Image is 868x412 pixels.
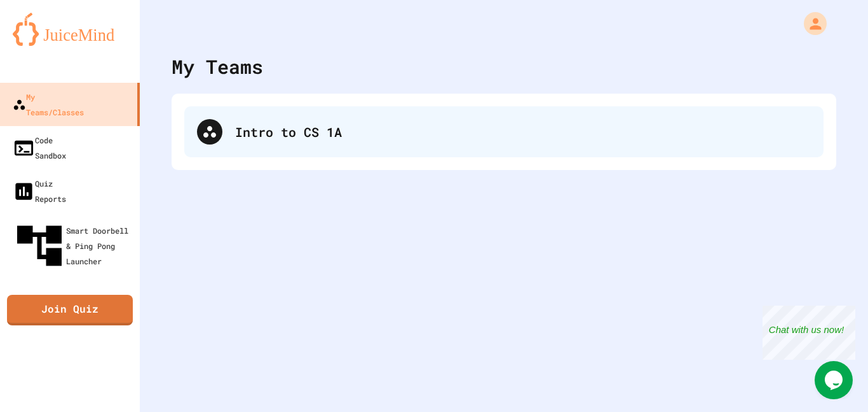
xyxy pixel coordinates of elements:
div: My Teams/Classes [13,89,84,120]
div: Intro to CS 1A [184,106,824,157]
div: Quiz Reports [13,176,66,206]
div: My Account [790,9,830,38]
div: Code Sandbox [13,132,66,163]
a: Join Quiz [7,295,133,325]
iframe: chat widget [763,306,855,360]
div: Smart Doorbell & Ping Pong Launcher [13,219,135,273]
div: My Teams [172,52,263,81]
iframe: chat widget [815,361,855,399]
div: Intro to CS 1A [235,122,811,141]
img: logo-orange.svg [13,13,127,46]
